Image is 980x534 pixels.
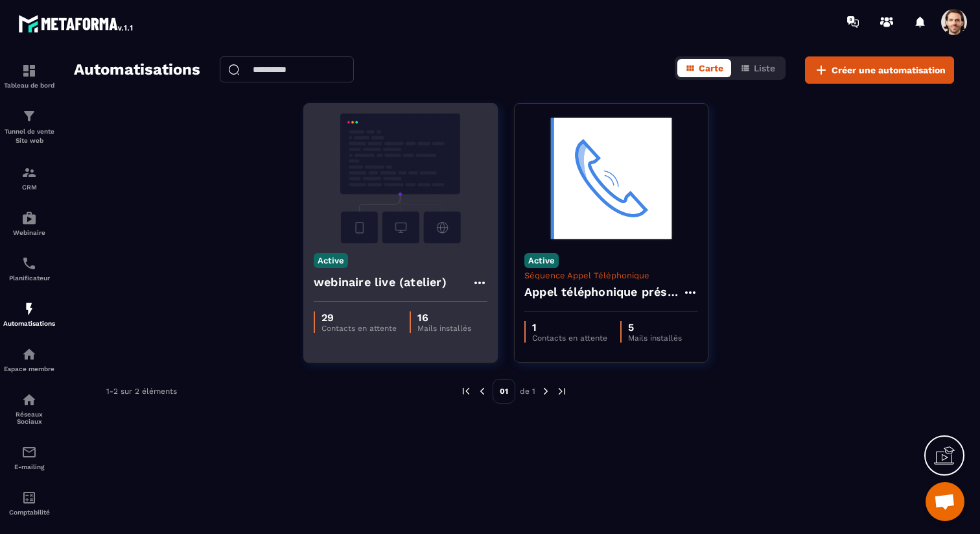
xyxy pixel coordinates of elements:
[21,444,37,460] img: email
[21,490,37,505] img: accountant
[3,53,55,99] a: formationformationTableau de bord
[3,200,55,246] a: automationsautomationsWebinaire
[3,229,55,236] p: Webinaire
[314,273,447,291] h4: webinaire live (atelier)
[832,64,946,77] span: Créer une automatisation
[805,56,954,84] button: Créer une automatisation
[21,210,37,226] img: automations
[540,385,552,397] img: next
[3,435,55,480] a: emailemailE-mailing
[21,256,37,271] img: scheduler
[628,321,682,334] p: 5
[3,480,55,526] a: accountantaccountantComptabilité
[3,127,55,145] p: Tunnel de vente Site web
[321,324,397,333] p: Contacts en attente
[321,311,397,324] p: 29
[493,379,515,404] p: 01
[314,253,348,268] p: Active
[3,99,55,155] a: formationformationTunnel de vente Site web
[3,509,55,516] p: Comptabilité
[21,301,37,317] img: automations
[3,82,55,89] p: Tableau de bord
[3,382,55,435] a: social-networksocial-networkRéseaux Sociaux
[3,463,55,470] p: E-mailing
[532,334,607,343] p: Contacts en attente
[732,59,783,77] button: Liste
[3,411,55,425] p: Réseaux Sociaux
[699,63,723,73] span: Carte
[21,165,37,180] img: formation
[314,114,487,243] img: automation-background
[3,155,55,200] a: formationformationCRM
[754,63,775,73] span: Liste
[3,320,55,327] p: Automatisations
[524,114,698,243] img: automation-background
[524,271,698,280] p: Séquence Appel Téléphonique
[21,346,37,362] img: automations
[520,386,535,396] p: de 1
[21,108,37,124] img: formation
[926,482,964,521] div: Ouvrir le chat
[3,291,55,337] a: automationsautomationsAutomatisations
[3,365,55,372] p: Espace membre
[417,311,471,324] p: 16
[3,337,55,382] a: automationsautomationsEspace membre
[3,246,55,291] a: schedulerschedulerPlanificateur
[21,63,37,79] img: formation
[677,59,731,77] button: Carte
[18,12,135,35] img: logo
[524,283,682,301] h4: Appel téléphonique présence
[21,392,37,407] img: social-network
[3,274,55,282] p: Planificateur
[524,253,559,268] p: Active
[532,321,607,334] p: 1
[556,385,568,397] img: next
[74,56,200,84] h2: Automatisations
[628,334,682,343] p: Mails installés
[460,385,472,397] img: prev
[106,387,177,396] p: 1-2 sur 2 éléments
[3,184,55,191] p: CRM
[417,324,471,333] p: Mails installés
[476,385,488,397] img: prev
